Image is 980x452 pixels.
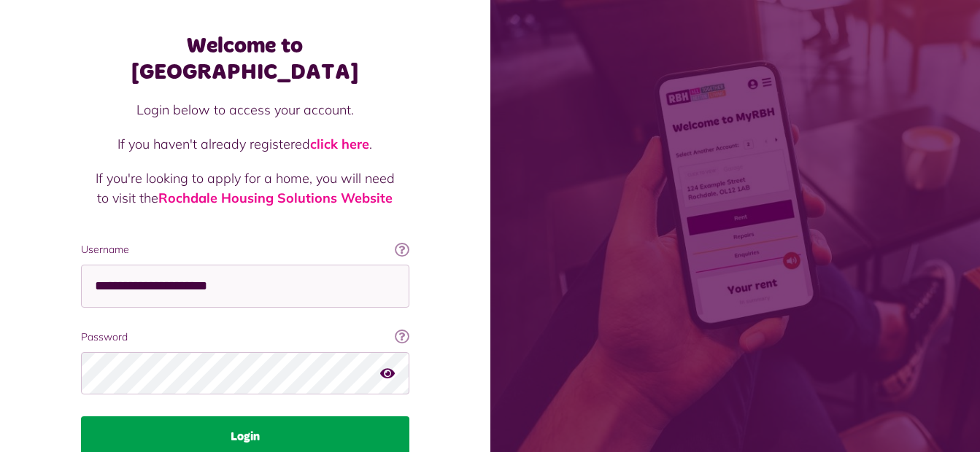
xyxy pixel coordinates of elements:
[81,33,409,85] h1: Welcome to [GEOGRAPHIC_DATA]
[158,190,393,206] a: Rochdale Housing Solutions Website
[310,136,369,152] a: click here
[96,134,395,154] p: If you haven't already registered .
[96,100,395,120] p: Login below to access your account.
[96,168,395,208] p: If you're looking to apply for a home, you will need to visit the
[81,330,409,345] label: Password
[81,242,409,257] label: Username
